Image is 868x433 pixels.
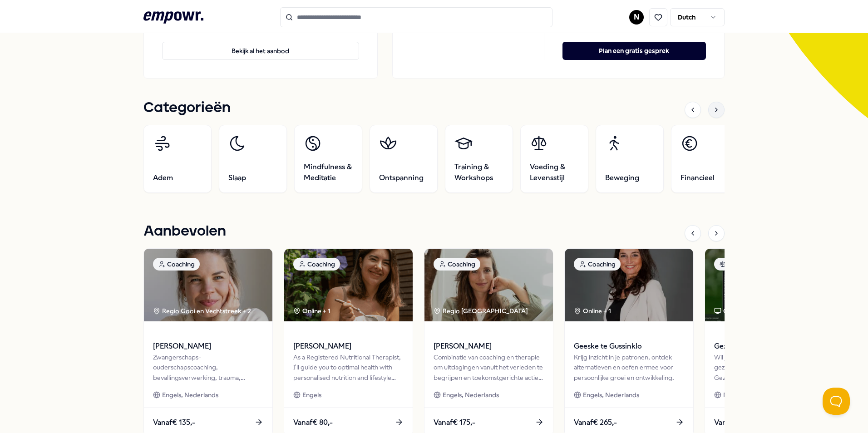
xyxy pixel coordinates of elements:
[454,162,503,183] span: Training & Workshops
[434,258,480,271] div: Coaching
[294,125,362,193] a: Mindfulness & Meditatie
[629,10,644,25] button: N
[714,340,824,352] span: Gezondheidscheck Compleet
[153,352,263,383] div: Zwangerschaps- ouderschapscoaching, bevallingsverwerking, trauma, (prik)angst & stresscoaching.
[565,249,693,321] img: package image
[302,390,321,400] span: Engels
[434,306,529,316] div: Regio [GEOGRAPHIC_DATA]
[153,172,173,183] span: Adem
[293,417,333,428] span: Vanaf € 80,-
[153,417,195,428] span: Vanaf € 135,-
[162,42,359,60] button: Bekijk al het aanbod
[293,306,330,316] div: Online + 1
[714,306,742,316] div: Online
[671,125,739,193] a: Financieel
[574,417,617,428] span: Vanaf € 265,-
[434,340,544,352] span: [PERSON_NAME]
[153,258,200,271] div: Coaching
[143,97,231,119] h1: Categorieën
[434,352,544,383] div: Combinatie van coaching en therapie om uitdagingen vanuit het verleden te begrijpen en toekomstge...
[823,388,850,415] iframe: Help Scout Beacon - Open
[143,125,212,193] a: Adem
[293,352,404,383] div: As a Registered Nutritional Therapist, I'll guide you to optimal health with personalised nutriti...
[714,258,796,271] div: Voeding & Levensstijl
[681,172,715,183] span: Financieel
[153,306,251,316] div: Regio Gooi en Vechtstreek + 2
[293,340,404,352] span: [PERSON_NAME]
[284,249,413,321] img: package image
[583,390,639,400] span: Engels, Nederlands
[714,417,756,428] span: Vanaf € 170,-
[379,172,424,183] span: Ontspanning
[153,340,263,352] span: [PERSON_NAME]
[443,390,499,400] span: Engels, Nederlands
[574,352,684,383] div: Krijg inzicht in je patronen, ontdek alternatieven en oefen ermee voor persoonlijke groei en ontw...
[574,258,621,271] div: Coaching
[530,162,579,183] span: Voeding & Levensstijl
[162,390,218,400] span: Engels, Nederlands
[723,390,757,400] span: Nederlands
[162,27,359,60] a: Bekijk al het aanbod
[280,7,552,27] input: Search for products, categories or subcategories
[596,125,664,193] a: Beweging
[304,162,353,183] span: Mindfulness & Meditatie
[574,306,611,316] div: Online + 1
[219,125,287,193] a: Slaap
[714,352,824,383] div: Wil je weten hoe het écht met je gezondheid gaat? De Gezondheidscheck meet 18 biomarkers voor een...
[143,220,226,243] h1: Aanbevolen
[144,249,272,321] img: package image
[574,340,684,352] span: Geeske te Gussinklo
[520,125,588,193] a: Voeding & Levensstijl
[434,417,475,428] span: Vanaf € 175,-
[424,249,553,321] img: package image
[293,258,340,271] div: Coaching
[370,125,438,193] a: Ontspanning
[228,172,246,183] span: Slaap
[445,125,513,193] a: Training & Workshops
[605,172,639,183] span: Beweging
[705,249,833,321] img: package image
[562,42,706,60] button: Plan een gratis gesprek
